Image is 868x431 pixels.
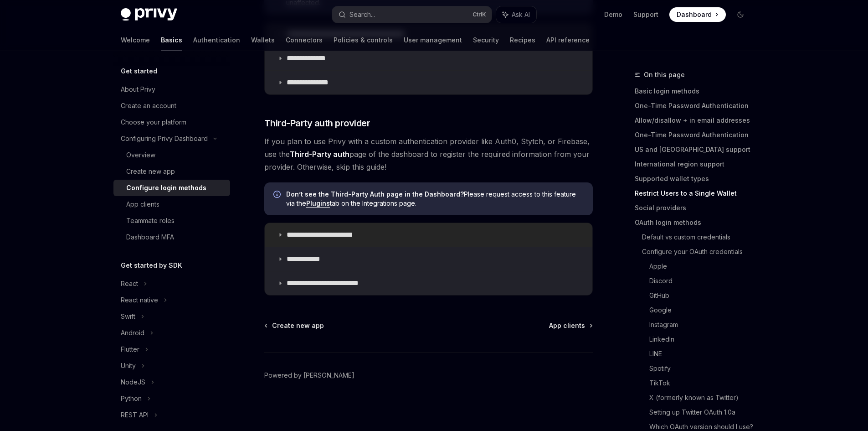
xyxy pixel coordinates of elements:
[121,117,186,128] div: Choose your platform
[633,10,658,19] a: Support
[264,371,354,380] a: Powered by [PERSON_NAME]
[121,66,157,77] h5: Get started
[549,321,592,330] a: App clients
[404,29,462,51] a: User management
[121,344,139,355] div: Flutter
[272,321,324,330] span: Create new app
[306,199,330,208] a: Plugins
[635,84,755,99] a: Basic login methods
[121,327,144,338] div: Android
[113,147,230,163] a: Overview
[496,6,536,23] button: Ask AI
[121,100,176,111] div: Create an account
[644,69,685,80] span: On this page
[546,29,590,51] a: API reference
[121,29,150,51] a: Welcome
[649,347,755,361] a: LINE
[286,190,584,208] span: Please request access to this feature via the tab on the Integrations page.
[649,274,755,288] a: Discord
[113,180,230,196] a: Configure login methods
[126,215,175,226] div: Teammate roles
[649,361,755,376] a: Spotify
[649,317,755,332] a: Instagram
[113,229,230,245] a: Dashboard MFA
[635,201,755,215] a: Social providers
[273,191,282,200] svg: Info
[251,29,275,51] a: Wallets
[635,113,755,128] a: Allow/disallow + in email addresses
[649,332,755,347] a: LinkedIn
[264,135,593,173] span: If you plan to use Privy with a custom authentication provider like Auth0, Stytch, or Firebase, u...
[473,29,499,51] a: Security
[121,377,145,388] div: NodeJS
[669,7,726,22] a: Dashboard
[126,232,174,243] div: Dashboard MFA
[635,171,755,186] a: Supported wallet types
[512,10,530,19] span: Ask AI
[635,128,755,142] a: One-Time Password Authentication
[121,260,182,271] h5: Get started by SDK
[121,84,155,95] div: About Privy
[113,163,230,180] a: Create new app
[349,9,375,20] div: Search...
[121,410,149,421] div: REST API
[473,11,486,18] span: Ctrl K
[121,8,177,21] img: dark logo
[649,259,755,274] a: Apple
[635,99,755,113] a: One-Time Password Authentication
[286,29,323,51] a: Connectors
[510,29,535,51] a: Recipes
[113,196,230,213] a: App clients
[649,288,755,303] a: GitHub
[286,190,464,198] strong: Don’t see the Third-Party Auth page in the Dashboard?
[635,215,755,230] a: OAuth login methods
[265,321,324,330] a: Create new app
[121,311,135,322] div: Swift
[642,230,755,244] a: Default vs custom credentials
[733,7,748,22] button: Toggle dark mode
[121,393,142,404] div: Python
[126,182,206,193] div: Configure login methods
[635,142,755,157] a: US and [GEOGRAPHIC_DATA] support
[635,186,755,201] a: Restrict Users to a Single Wallet
[334,29,393,51] a: Policies & controls
[642,244,755,259] a: Configure your OAuth credentials
[113,213,230,229] a: Teammate roles
[161,29,182,51] a: Basics
[113,81,230,98] a: About Privy
[126,150,155,161] div: Overview
[332,6,492,23] button: Search...CtrlK
[113,114,230,130] a: Choose your platform
[635,157,755,171] a: International region support
[649,405,755,420] a: Setting up Twitter OAuth 1.0a
[264,117,370,130] span: Third-Party auth provider
[677,10,712,19] span: Dashboard
[113,98,230,114] a: Create an account
[121,360,136,371] div: Unity
[604,10,622,19] a: Demo
[193,29,240,51] a: Authentication
[126,166,175,177] div: Create new app
[649,390,755,405] a: X (formerly known as Twitter)
[121,133,208,144] div: Configuring Privy Dashboard
[126,199,159,210] div: App clients
[121,295,158,306] div: React native
[649,303,755,317] a: Google
[649,376,755,390] a: TikTok
[549,321,585,330] span: App clients
[121,278,138,289] div: React
[290,150,349,159] strong: Third-Party auth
